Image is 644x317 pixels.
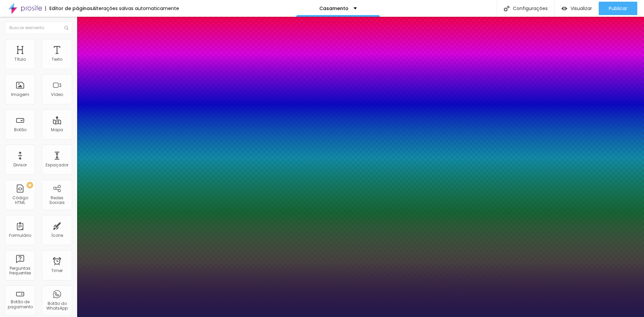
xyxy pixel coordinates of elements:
[44,301,70,311] div: Botão do WhatsApp
[7,196,33,205] div: Código HTML
[9,233,31,238] div: Formulário
[14,127,26,132] div: Botão
[555,2,599,15] button: Visualizar
[93,6,179,11] div: Alterações salvas automaticamente
[319,6,348,11] p: Casamento
[609,6,627,11] span: Publicar
[51,268,63,273] div: Timer
[44,196,70,205] div: Redes Sociais
[7,300,33,309] div: Botão de pagamento
[51,127,63,132] div: Mapa
[45,6,93,11] div: Editor de páginas
[51,92,63,97] div: Vídeo
[52,57,62,62] div: Texto
[7,266,33,276] div: Perguntas frequentes
[561,6,567,11] img: view-1.svg
[13,163,27,167] div: Divisor
[64,26,68,30] img: Icone
[5,22,72,34] input: Buscar elemento
[46,163,68,167] div: Espaçador
[14,57,26,62] div: Título
[571,6,592,11] span: Visualizar
[599,2,637,15] button: Publicar
[51,233,63,238] div: Ícone
[11,92,29,97] div: Imagem
[504,6,509,11] img: Icone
